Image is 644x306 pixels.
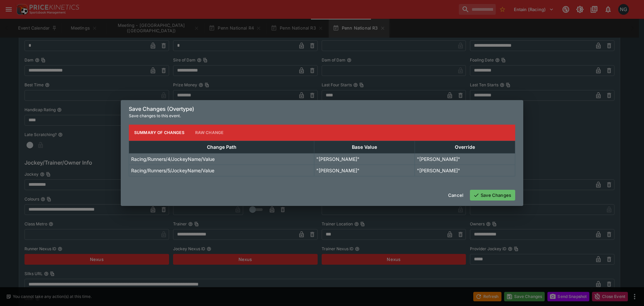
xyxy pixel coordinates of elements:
h6: Save Changes (Overtype) [129,105,515,113]
p: Save changes to this event. [129,113,515,119]
th: Base Value [314,141,415,153]
p: Racing/Runners/4/JockeyName/Value [131,156,215,163]
td: "[PERSON_NAME]" [314,165,415,176]
td: "[PERSON_NAME]" [415,153,515,165]
th: Override [415,141,515,153]
button: Raw Change [190,125,229,141]
button: Summary of Changes [129,125,190,141]
th: Change Path [129,141,314,153]
button: Save Changes [470,190,515,201]
td: "[PERSON_NAME]" [314,153,415,165]
p: Racing/Runners/5/JockeyName/Value [131,167,214,174]
button: Cancel [444,190,467,201]
td: "[PERSON_NAME]" [415,165,515,176]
